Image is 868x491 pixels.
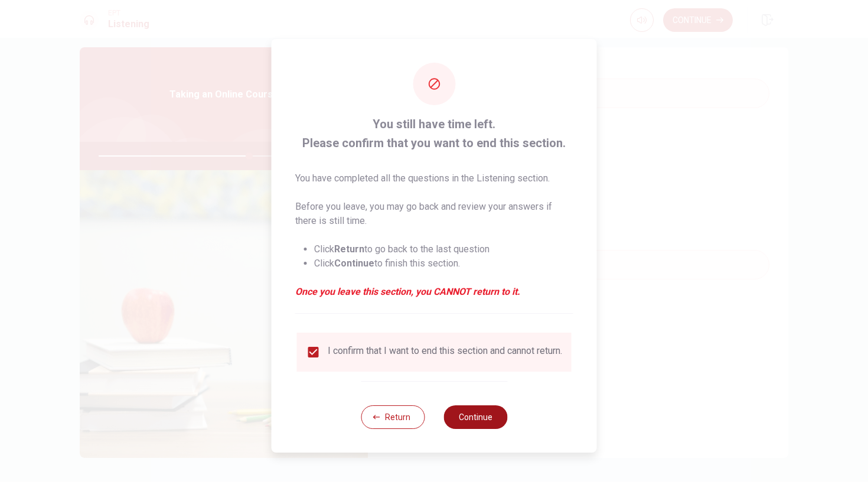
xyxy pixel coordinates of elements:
div: I confirm that I want to end this section and cannot return. [328,345,562,359]
em: Once you leave this section, you CANNOT return to it. [295,285,573,299]
button: Continue [443,405,507,429]
p: Before you leave, you may go back and review your answers if there is still time. [295,200,573,228]
span: You still have time left. Please confirm that you want to end this section. [295,115,573,152]
button: Return [361,405,425,429]
strong: Continue [334,258,374,269]
p: You have completed all the questions in the Listening section. [295,171,573,186]
strong: Return [334,243,364,255]
li: Click to finish this section. [314,256,573,271]
li: Click to go back to the last question [314,242,573,256]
